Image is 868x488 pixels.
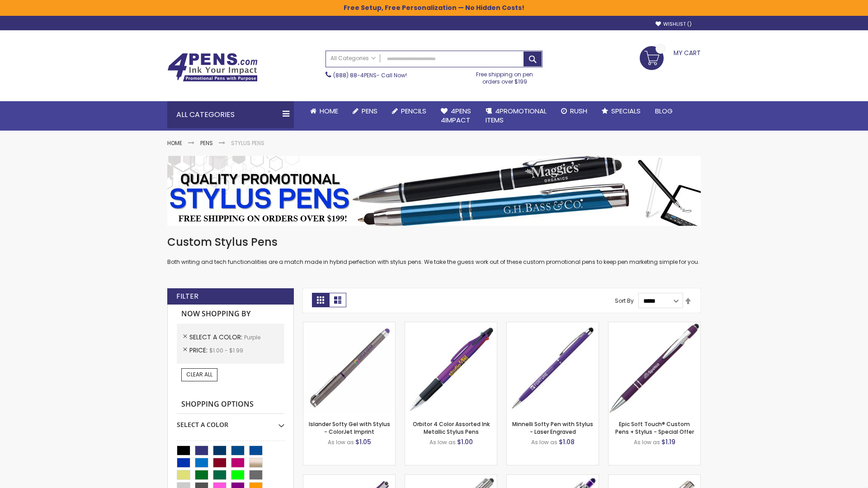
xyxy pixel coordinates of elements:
[330,55,376,62] span: All Categories
[656,21,692,28] a: Wishlist
[167,139,182,147] a: Home
[176,291,198,301] strong: Filter
[333,71,377,79] a: (888) 88-4PENS
[467,67,543,85] div: Free shipping on pen orders over $199
[559,437,575,446] span: $1.08
[362,106,377,116] span: Pens
[328,438,354,446] span: As low as
[615,420,694,435] a: Epic Soft Touch® Custom Pens + Stylus - Special Offer
[594,101,648,121] a: Specials
[615,297,634,305] label: Sort By
[309,420,390,435] a: Islander Softy Gel with Stylus - ColorJet Imprint
[405,322,497,329] a: Orbitor 4 Color Assorted Ink Metallic Stylus Pens-Purple
[554,101,594,121] a: Rush
[413,420,490,435] a: Orbitor 4 Color Assorted Ink Metallic Stylus Pens
[570,106,587,116] span: Rush
[320,106,338,116] span: Home
[244,333,260,341] span: Purple
[167,156,701,226] img: Stylus Pens
[186,371,212,378] span: Clear All
[385,101,434,121] a: Pencils
[177,395,284,414] strong: Shopping Options
[167,235,701,266] div: Both writing and tech functionalities are a match made in hybrid perfection with stylus pens. We ...
[655,106,673,116] span: Blog
[167,53,258,82] img: 4Pens Custom Pens and Promotional Products
[333,71,407,79] span: - Call Now!
[167,101,294,128] div: All Categories
[303,322,395,329] a: Islander Softy Gel with Stylus - ColorJet Imprint-Purple
[609,322,700,329] a: 4P-MS8B-Purple
[405,322,497,414] img: Orbitor 4 Color Assorted Ink Metallic Stylus Pens-Purple
[355,437,371,446] span: $1.05
[345,101,385,121] a: Pens
[661,437,675,446] span: $1.19
[189,333,244,342] span: Select A Color
[609,322,700,414] img: 4P-MS8B-Purple
[303,322,395,414] img: Islander Softy Gel with Stylus - ColorJet Imprint-Purple
[231,139,264,147] strong: Stylus Pens
[429,438,456,446] span: As low as
[405,474,497,482] a: Tres-Chic with Stylus Metal Pen - Standard Laser-Purple
[303,474,395,482] a: Avendale Velvet Touch Stylus Gel Pen-Purple
[312,293,329,307] strong: Grid
[457,437,473,446] span: $1.00
[507,322,599,414] img: Minnelli Softy Pen with Stylus - Laser Engraved-Purple
[167,235,701,249] h1: Custom Stylus Pens
[441,106,471,125] span: 4Pens 4impact
[648,101,680,121] a: Blog
[478,101,554,131] a: 4PROMOTIONALITEMS
[507,322,599,329] a: Minnelli Softy Pen with Stylus - Laser Engraved-Purple
[209,347,243,354] span: $1.00 - $1.99
[531,438,557,446] span: As low as
[177,305,284,324] strong: Now Shopping by
[609,474,700,482] a: Tres-Chic Touch Pen - Standard Laser-Purple
[181,368,217,381] a: Clear All
[401,106,426,116] span: Pencils
[189,346,209,355] span: Price
[303,101,345,121] a: Home
[634,438,660,446] span: As low as
[486,106,547,125] span: 4PROMOTIONAL ITEMS
[326,51,380,66] a: All Categories
[434,101,478,131] a: 4Pens4impact
[512,420,593,435] a: Minnelli Softy Pen with Stylus - Laser Engraved
[177,414,284,429] div: Select A Color
[200,139,213,147] a: Pens
[507,474,599,482] a: Phoenix Softy with Stylus Pen - Laser-Purple
[611,106,641,116] span: Specials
